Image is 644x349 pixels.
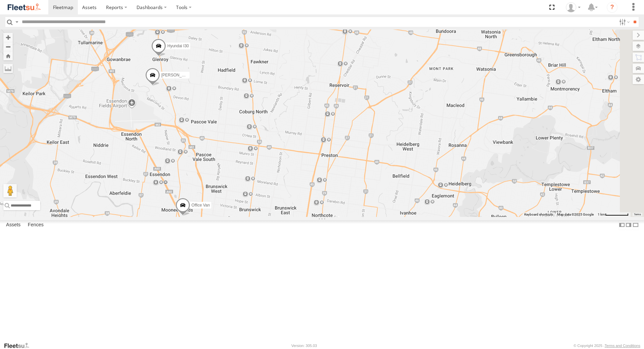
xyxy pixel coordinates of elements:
[632,220,639,230] label: Hide Summary Table
[3,184,17,197] button: Drag Pegman onto the map to open Street View
[24,221,47,230] label: Fences
[3,51,13,60] button: Zoom Home
[4,342,35,349] a: Visit our Website
[14,17,19,27] label: Search Query
[3,33,13,42] button: Zoom in
[3,42,13,51] button: Zoom out
[633,75,644,84] label: Map Settings
[596,212,631,217] button: Map Scale: 1 km per 66 pixels
[3,64,13,73] label: Measure
[563,2,583,12] div: Peter Edwardes
[619,220,625,230] label: Dock Summary Table to the Left
[616,17,631,27] label: Search Filter Options
[598,213,605,216] span: 1 km
[607,2,618,13] i: ?
[192,203,210,208] span: Office Van
[167,44,189,48] span: Hyundai I30
[291,344,317,348] div: Version: 305.03
[3,221,24,230] label: Assets
[605,344,640,348] a: Terms and Conditions
[524,212,553,217] button: Keyboard shortcuts
[625,220,632,230] label: Dock Summary Table to the Right
[574,344,640,348] div: © Copyright 2025 -
[7,3,42,12] img: fleetsu-logo-horizontal.svg
[557,213,594,216] span: Map data ©2025 Google
[634,213,641,216] a: Terms
[161,73,195,77] span: [PERSON_NAME]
